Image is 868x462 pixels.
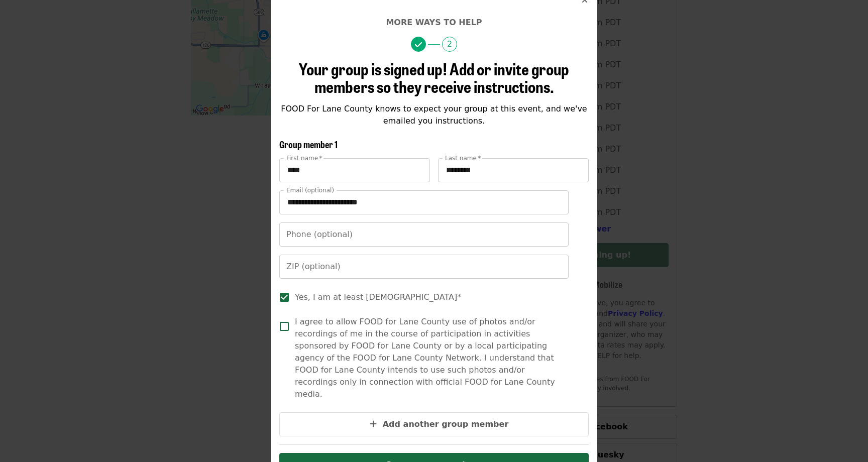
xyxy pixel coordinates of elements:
[279,158,430,182] input: First name
[386,18,482,27] span: More ways to help
[295,291,461,303] span: Yes, I am at least [DEMOGRAPHIC_DATA]*
[279,138,338,151] span: Group member 1
[445,155,481,161] label: Last name
[279,222,569,247] input: Phone (optional)
[438,158,589,182] input: Last name
[279,255,569,279] input: ZIP (optional)
[286,187,334,193] label: Email (optional)
[295,316,563,400] span: I agree to allow FOOD for Lane County use of photos and/or recordings of me in the course of part...
[299,57,569,98] span: Your group is signed up! Add or invite group members so they receive instructions.
[442,37,457,52] span: 2
[415,40,422,50] i: check icon
[279,412,589,436] button: Add another group member
[383,419,509,429] span: Add another group member
[279,190,569,214] input: Email (optional)
[281,104,587,126] span: FOOD For Lane County knows to expect your group at this event, and we've emailed you instructions.
[286,155,322,161] label: First name
[370,419,377,429] i: plus icon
